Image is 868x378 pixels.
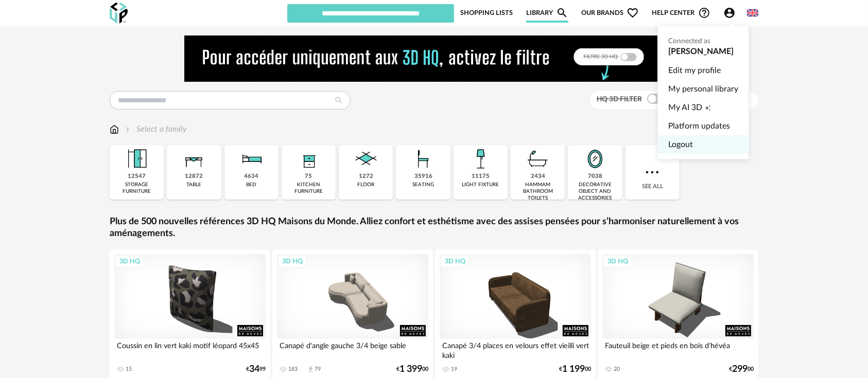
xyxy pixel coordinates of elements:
[747,7,758,19] img: us
[244,173,258,181] div: 4634
[597,96,642,103] span: HQ 3D filter
[526,3,568,23] a: LibraryMagnify icon
[400,366,422,373] span: 1 399
[246,366,266,373] div: € 99
[246,182,256,188] div: bed
[113,182,161,195] div: storage furniture
[110,216,758,240] a: Plus de 500 nouvelles références 3D HQ Maisons du Monde. Alliez confort et esthétisme avec des as...
[462,182,499,188] div: light fixture
[472,173,490,181] div: 11175
[668,80,738,98] a: My personal library
[732,366,748,373] span: 299
[357,182,374,188] div: floor
[614,366,620,373] div: 20
[723,7,740,19] span: Account Circle icon
[128,173,146,181] div: 12547
[307,366,315,373] span: Download icon
[123,145,151,173] img: Meuble%20de%20rangement.png
[562,366,585,373] span: 1 199
[295,145,323,173] img: Rangement.png
[186,182,201,188] div: table
[668,98,702,117] span: My AI 3D
[705,98,711,117] span: Creation icon
[124,123,187,135] div: Select a family
[249,366,259,373] span: 34
[723,7,736,19] span: Account Circle icon
[627,7,639,19] span: Heart Outline icon
[315,366,321,373] div: 79
[288,366,298,373] div: 183
[668,98,738,117] a: My AI 3DCreation icon
[556,7,568,19] span: Magnify icon
[524,145,552,173] img: Salle%20de%20bain.png
[352,145,380,173] img: Sol.png
[285,182,333,195] div: kitchen furniture
[626,145,680,200] div: See all
[531,173,545,181] div: 2434
[581,145,609,173] img: Miroir.png
[652,7,710,19] span: Help centerHelp Circle Outline icon
[440,339,591,359] div: Canapé 3/4 places en velours effet vieilli vert kaki
[729,366,754,373] div: € 00
[184,35,684,82] img: NEW%20NEW%20HQ%20NEW_V1.gif
[588,173,602,181] div: 7038
[571,182,619,202] div: decorative object and accessories
[451,366,457,373] div: 19
[126,366,132,373] div: 15
[115,255,145,268] div: 3D HQ
[412,182,434,188] div: seating
[180,145,208,173] img: Table.png
[440,255,470,268] div: 3D HQ
[124,123,132,135] img: svg+xml;base64,PHN2ZyB3aWR0aD0iMTYiIGhlaWdodD0iMTYiIHZpZXdCb3g9IjAgMCAxNiAxNiIgZmlsbD0ibm9uZSIgeG...
[643,163,662,182] img: more.7b13dc1.svg
[277,255,307,268] div: 3D HQ
[603,255,633,268] div: 3D HQ
[414,173,432,181] div: 35916
[668,135,738,154] a: Logout
[581,3,639,23] span: Our brands
[359,173,373,181] div: 1272
[602,339,754,359] div: Fauteuil beige et pieds en bois d'hévéa
[110,3,128,24] img: OXP
[409,145,437,173] img: Assise.png
[698,7,710,19] span: Help Circle Outline icon
[466,145,494,173] img: Luminaire.png
[114,339,266,359] div: Coussin en lin vert kaki motif léopard 45x45
[668,117,738,135] a: Platform updates
[460,3,513,23] a: Shopping Lists
[559,366,591,373] div: € 00
[277,339,428,359] div: Canapé d'angle gauche 3/4 beige sable
[185,173,203,181] div: 12872
[237,145,265,173] img: Literie.png
[514,182,562,202] div: hammam bathroom toilets
[110,123,119,135] img: svg+xml;base64,PHN2ZyB3aWR0aD0iMTYiIGhlaWdodD0iMTciIHZpZXdCb3g9IjAgMCAxNiAxNyIgZmlsbD0ibm9uZSIgeG...
[305,173,313,181] div: 75
[396,366,428,373] div: € 00
[668,61,738,80] a: Edit my profile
